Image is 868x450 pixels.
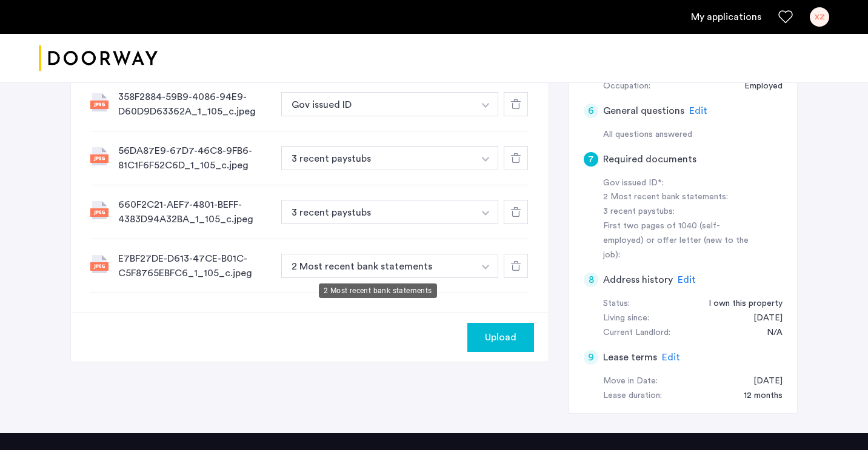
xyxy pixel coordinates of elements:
div: 9 [584,350,598,365]
img: arrow [482,157,489,162]
div: Living since: [603,311,649,326]
h5: Lease terms [603,350,657,365]
div: 6 [584,104,598,118]
img: arrow [482,103,489,108]
div: Current Landlord: [603,326,670,340]
button: button [473,146,498,170]
button: button [281,92,474,116]
h5: Required documents [603,152,696,167]
span: Edit [678,275,696,285]
div: Occupation: [603,79,650,94]
div: Status: [603,297,630,311]
a: Cazamio logo [39,36,158,81]
button: button [281,146,474,170]
div: 12 months [732,389,783,403]
h5: General questions [603,104,684,118]
div: E7BF27DE-D613-47CE-B01C-C5F8765EBFC6_1_105_c.jpeg [118,251,272,280]
div: First two pages of 1040 (self-employed) or offer letter (new to the job): [603,219,756,263]
div: I own this property [696,297,783,311]
div: All questions answered [603,128,783,142]
button: button [467,323,534,352]
div: Employed [732,79,783,94]
div: Gov issued ID*: [603,176,756,191]
div: Move in Date: [603,374,658,389]
span: Edit [689,106,707,116]
div: 56DA87E9-67D7-46C8-9FB6-81C1F6F52C6D_1_105_c.jpeg [118,144,272,173]
div: 7 [584,152,598,167]
div: XZ [810,7,829,27]
button: button [473,200,498,224]
span: Upload [485,330,516,345]
div: 358F2884-59B9-4086-94E9-D60D9D63362A_1_105_c.jpeg [118,90,272,119]
div: 3 recent paystubs: [603,205,756,219]
div: 2 Most recent bank statements: [603,190,756,205]
div: N/A [755,326,783,340]
img: file [90,255,109,273]
div: 660F2C21-AEF7-4801-BEFF-4383D94A32BA_1_105_c.jpeg [118,197,272,227]
div: Lease duration: [603,389,662,403]
a: Favorites [778,10,793,24]
div: 11/20/2019 [741,311,783,326]
img: arrow [482,265,489,270]
img: file [90,201,109,219]
h5: Address history [603,273,673,287]
div: 10/08/2025 [741,374,783,389]
img: arrow [482,211,489,216]
button: button [473,92,498,116]
span: Edit [662,352,680,362]
button: button [473,254,498,278]
div: 8 [584,273,598,287]
img: file [90,93,109,111]
button: button [281,200,474,224]
a: My application [691,10,761,24]
div: 2 Most recent bank statements [319,283,437,298]
button: button [281,254,474,278]
img: logo [39,36,158,81]
img: file [90,147,109,165]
